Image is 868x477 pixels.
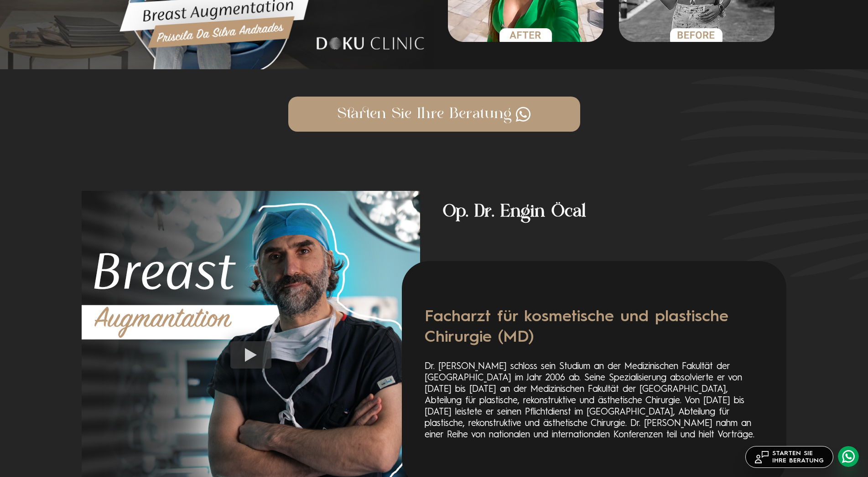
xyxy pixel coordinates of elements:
a: Starten Sie Ihre Beratung [288,97,580,132]
img: whatsapp.png [516,107,530,122]
h4: Op. Dr. Engin Öcal [420,191,786,225]
a: STARTEN SIEIHRE BERATUNG [745,446,833,468]
h4: Facharzt für kosmetische und plastische Chirurgie (MD) [425,307,764,348]
p: Dr. [PERSON_NAME] schloss sein Studium an der Medizinischen Fakultät der [GEOGRAPHIC_DATA] im Jah... [425,361,764,441]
